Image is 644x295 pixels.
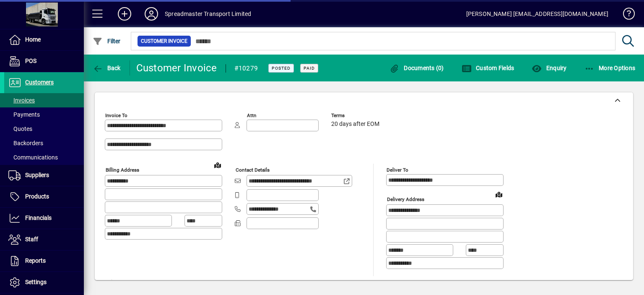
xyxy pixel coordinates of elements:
[84,60,130,76] app-page-header-button: Back
[582,60,638,76] button: More Options
[25,193,49,200] span: Products
[25,236,38,243] span: Staff
[105,112,127,118] mat-label: Invoice To
[4,93,84,107] a: Invoices
[247,112,256,118] mat-label: Attn
[93,38,121,44] span: Filter
[331,113,382,118] span: Terms
[4,150,84,164] a: Communications
[4,136,84,150] a: Backorders
[211,158,224,172] a: View on map
[25,36,41,43] span: Home
[4,165,84,186] a: Suppliers
[105,279,128,285] mat-label: Deliver via
[136,61,217,75] div: Customer Invoice
[25,172,49,178] span: Suppliers
[272,65,291,71] span: Posted
[25,57,36,64] span: POS
[617,2,634,29] a: Knowledge Base
[165,7,251,21] div: Spreadmaster Transport Limited
[4,251,84,272] a: Reports
[4,107,84,122] a: Payments
[93,65,121,71] span: Back
[8,140,43,146] span: Backorders
[138,6,165,21] button: Profile
[4,29,84,50] a: Home
[4,208,84,229] a: Financials
[530,60,569,76] button: Enquiry
[492,188,506,201] a: View on map
[234,62,258,75] div: #10279
[4,51,84,72] a: POS
[387,60,446,76] button: Documents (0)
[8,111,40,118] span: Payments
[387,167,408,173] mat-label: Deliver To
[8,154,58,161] span: Communications
[331,121,379,128] span: 20 days after EOM
[91,60,123,76] button: Back
[91,34,123,49] button: Filter
[462,65,514,71] span: Custom Fields
[4,186,84,207] a: Products
[25,257,46,264] span: Reports
[25,79,54,86] span: Customers
[584,65,636,71] span: More Options
[532,65,566,71] span: Enquiry
[25,279,47,285] span: Settings
[25,214,52,221] span: Financials
[304,65,315,71] span: Paid
[4,122,84,136] a: Quotes
[8,125,32,132] span: Quotes
[460,60,517,76] button: Custom Fields
[111,6,138,21] button: Add
[4,229,84,250] a: Staff
[4,272,84,293] a: Settings
[390,65,444,71] span: Documents (0)
[466,7,608,21] div: [PERSON_NAME] [EMAIL_ADDRESS][DOMAIN_NAME]
[8,97,35,104] span: Invoices
[141,37,187,45] span: Customer Invoice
